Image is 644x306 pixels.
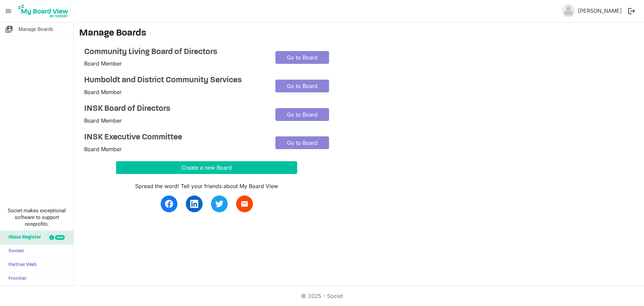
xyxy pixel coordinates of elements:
a: Go to Board [275,51,329,64]
img: facebook.svg [165,200,173,208]
a: Go to Board [275,136,329,149]
span: Board Member [84,146,122,152]
a: INSK Board of Directors [84,104,265,114]
span: menu [2,5,15,17]
div: Spread the word! Tell your friends about My Board View [116,182,297,190]
img: My Board View Logo [16,3,70,19]
img: twitter.svg [215,200,223,208]
a: My Board View Logo [16,3,73,19]
a: INSK Executive Committee [84,133,265,142]
a: © 2025 - Societ [301,293,343,299]
span: Sumac [5,245,24,258]
span: Partner Web [5,258,37,272]
a: Humboldt and District Community Services [84,76,265,85]
span: switch_account [5,23,13,36]
span: Societ makes exceptional software to support nonprofits. [3,207,70,227]
span: Board Member [84,60,122,67]
span: Frontier [5,272,26,286]
h3: Manage Boards [79,28,639,39]
span: Board Member [84,117,122,124]
a: email [236,195,253,212]
img: no-profile-picture.svg [562,4,575,17]
span: Glass Register [5,231,41,244]
a: Go to Board [275,108,329,121]
img: linkedin.svg [190,200,198,208]
span: Manage Boards [18,23,53,36]
span: email [240,200,249,208]
button: Create a new Board [116,161,297,174]
div: new [55,235,65,240]
a: Community Living Board of Directors [84,47,265,57]
a: [PERSON_NAME] [575,4,625,17]
button: logout [625,4,639,18]
span: Board Member [84,89,122,95]
a: Go to Board [275,80,329,92]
